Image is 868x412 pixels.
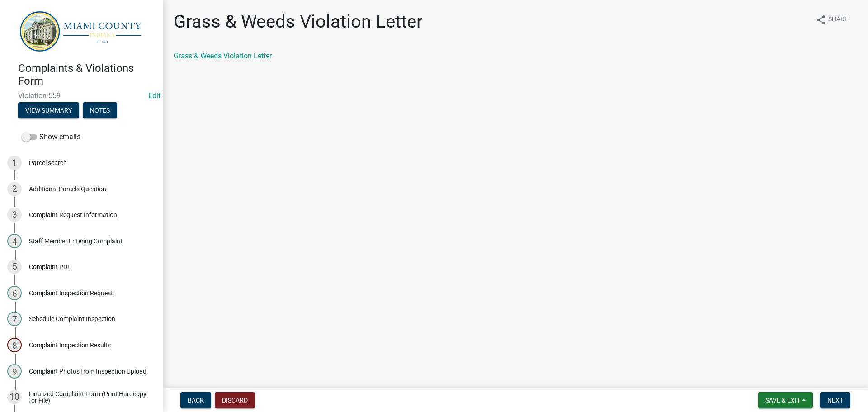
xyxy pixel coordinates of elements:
[758,392,813,408] button: Save & Exit
[7,234,22,248] div: 4
[18,102,79,118] button: View Summary
[148,91,160,100] a: Edit
[29,290,113,296] div: Complaint Inspection Request
[7,260,22,274] div: 5
[7,364,22,379] div: 9
[18,9,148,52] img: Miami County, Indiana
[7,390,22,404] div: 10
[29,342,111,348] div: Complaint Inspection Results
[174,52,272,60] a: Grass & Weeds Violation Letter
[7,286,22,300] div: 6
[7,182,22,196] div: 2
[83,102,117,118] button: Notes
[29,212,117,218] div: Complaint Request Information
[7,156,22,170] div: 1
[827,397,843,404] span: Next
[188,397,204,404] span: Back
[215,392,255,408] button: Discard
[29,316,115,322] div: Schedule Complaint Inspection
[765,397,800,404] span: Save & Exit
[7,208,22,222] div: 3
[828,14,848,25] span: Share
[29,264,71,270] div: Complaint PDF
[820,392,850,408] button: Next
[816,14,826,25] i: share
[29,186,106,192] div: Additional Parcels Question
[29,238,123,244] div: Staff Member Entering Complaint
[29,391,148,403] div: Finalized Complaint Form (Print Hardcopy for File)
[18,91,145,100] span: Violation-559
[18,62,156,88] h4: Complaints & Violations Form
[18,107,79,114] wm-modal-confirm: Summary
[22,132,80,142] label: Show emails
[29,368,146,374] div: Complaint Photos from Inspection Upload
[7,338,22,352] div: 8
[83,107,117,114] wm-modal-confirm: Notes
[29,160,67,166] div: Parcel search
[180,392,211,408] button: Back
[7,312,22,326] div: 7
[148,91,160,100] wm-modal-confirm: Edit Application Number
[174,11,423,33] h1: Grass & Weeds Violation Letter
[808,11,855,28] button: shareShare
